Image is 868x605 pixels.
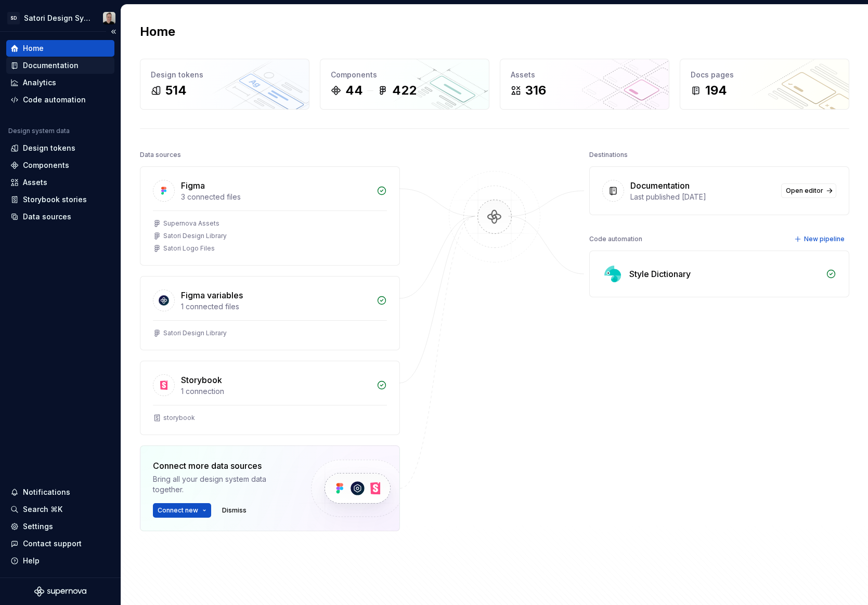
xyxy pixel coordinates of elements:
[140,23,175,40] h2: Home
[163,329,227,337] div: Satori Design Library
[23,212,71,222] div: Data sources
[6,553,114,569] button: Help
[158,506,198,515] span: Connect new
[34,586,86,597] svg: Supernova Logo
[2,7,119,29] button: SDSatori Design SystemAlan Gornick
[181,179,205,192] div: Figma
[23,43,44,54] div: Home
[6,484,114,501] button: Notifications
[151,70,299,80] div: Design tokens
[629,268,691,280] div: Style Dictionary
[23,60,79,71] div: Documentation
[181,192,370,202] div: 3 connected files
[181,301,370,312] div: 1 connected files
[525,82,546,99] div: 316
[6,91,114,108] a: Code automation
[331,70,478,80] div: Components
[6,174,114,191] a: Assets
[23,521,53,532] div: Settings
[24,13,90,23] div: Satori Design System
[6,140,114,156] a: Design tokens
[345,82,363,99] div: 44
[103,12,115,24] img: Alan Gornick
[23,160,69,170] div: Components
[6,501,114,518] button: Search ⌘K
[6,518,114,535] a: Settings
[630,192,775,202] div: Last published [DATE]
[163,244,215,253] div: Satori Logo Files
[153,474,293,495] div: Bring all your design system data together.
[6,57,114,74] a: Documentation
[8,127,70,135] div: Design system data
[163,219,219,228] div: Supernova Assets
[23,143,75,153] div: Design tokens
[7,12,20,24] div: SD
[791,232,849,246] button: New pipeline
[140,166,400,266] a: Figma3 connected filesSupernova AssetsSatori Design LibrarySatori Logo Files
[165,82,187,99] div: 514
[320,59,489,110] a: Components44422
[500,59,669,110] a: Assets316
[6,535,114,552] button: Contact support
[23,194,87,205] div: Storybook stories
[589,232,642,246] div: Code automation
[140,361,400,435] a: Storybook1 connectionstorybook
[392,82,417,99] div: 422
[23,177,47,188] div: Assets
[705,82,727,99] div: 194
[23,556,40,566] div: Help
[140,59,309,110] a: Design tokens514
[680,59,849,110] a: Docs pages194
[23,538,82,549] div: Contact support
[589,148,628,162] div: Destinations
[511,70,658,80] div: Assets
[6,74,114,91] a: Analytics
[140,148,181,162] div: Data sources
[163,414,195,422] div: storybook
[781,183,836,198] a: Open editor
[23,95,86,105] div: Code automation
[217,503,251,518] button: Dismiss
[140,276,400,350] a: Figma variables1 connected filesSatori Design Library
[153,503,211,518] button: Connect new
[6,208,114,225] a: Data sources
[181,374,222,386] div: Storybook
[106,24,121,39] button: Collapse sidebar
[804,235,845,243] span: New pipeline
[786,187,823,195] span: Open editor
[153,459,293,472] div: Connect more data sources
[6,157,114,174] a: Components
[23,487,70,497] div: Notifications
[23,504,62,515] div: Search ⌘K
[181,386,370,397] div: 1 connection
[6,191,114,208] a: Storybook stories
[163,232,227,240] div: Satori Design Library
[181,289,243,301] div: Figma variables
[222,506,247,515] span: Dismiss
[630,179,690,192] div: Documentation
[691,70,838,80] div: Docs pages
[6,40,114,57] a: Home
[23,77,56,88] div: Analytics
